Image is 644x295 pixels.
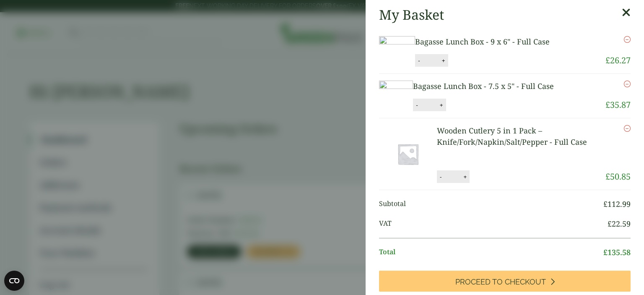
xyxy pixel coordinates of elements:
[605,55,631,66] bdi: 26.27
[413,81,554,91] a: Bagasse Lunch Box - 7.5 x 5" - Full Case
[439,57,448,64] button: +
[415,37,550,47] a: Bagasse Lunch Box - 9 x 6" - Full Case
[437,173,444,180] button: -
[379,7,444,23] h2: My Basket
[603,199,631,209] bdi: 112.99
[608,219,631,229] bdi: 22.59
[608,219,612,229] span: £
[624,125,631,132] a: Remove this item
[605,55,610,66] span: £
[437,125,587,147] a: Wooden Cutlery 5 in 1 Pack – Knife/Fork/Napkin/Salt/Pepper - Full Case
[624,81,631,87] a: Remove this item
[379,247,603,258] span: Total
[624,36,631,43] a: Remove this item
[379,125,437,183] img: Placeholder
[455,277,546,287] span: Proceed to Checkout
[379,198,603,210] span: Subtotal
[4,271,24,291] button: Open CMP widget
[437,102,446,109] button: +
[461,173,469,180] button: +
[605,99,610,110] span: £
[379,218,608,230] span: VAT
[415,57,422,64] button: -
[605,171,631,182] bdi: 50.85
[379,271,631,292] a: Proceed to Checkout
[603,247,608,257] span: £
[413,102,420,109] button: -
[605,99,631,110] bdi: 35.87
[605,171,610,182] span: £
[603,199,608,209] span: £
[603,247,631,257] bdi: 135.58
